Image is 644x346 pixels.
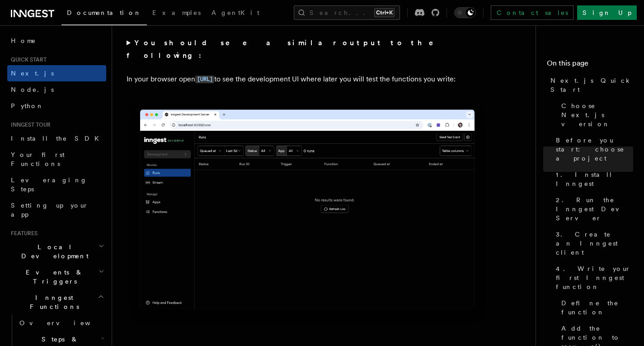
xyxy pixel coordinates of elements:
span: Define the function [561,299,633,317]
a: Overview [16,315,106,331]
a: 1. Install Inngest [552,166,633,192]
button: Events & Triggers [7,264,106,289]
span: Next.js [11,70,54,77]
span: Examples [152,9,201,16]
a: Next.js Quick Start [547,72,633,98]
span: Inngest Functions [7,293,98,311]
span: Quick start [7,56,47,63]
a: Contact sales [491,5,573,20]
span: 4. Write your first Inngest function [556,264,633,291]
summary: You should see a similar output to the following: [127,37,488,62]
a: Setting up your app [7,197,106,223]
span: Home [11,36,36,45]
kbd: Ctrl+K [374,8,395,17]
button: Toggle dark mode [454,7,476,18]
span: Your first Functions [11,151,65,167]
a: Define the function [558,295,633,320]
span: 1. Install Inngest [556,170,633,188]
a: Python [7,98,106,114]
span: Features [7,230,38,237]
a: Sign Up [577,5,637,20]
a: Before you start: choose a project [552,132,633,166]
a: Install the SDK [7,130,106,147]
a: 2. Run the Inngest Dev Server [552,192,633,226]
h4: On this page [547,58,633,72]
a: Node.js [7,81,106,98]
a: Next.js [7,65,106,81]
span: Inngest tour [7,121,51,128]
span: Python [11,102,44,109]
span: 2. Run the Inngest Dev Server [556,195,633,223]
strong: You should see a similar output to the following: [127,38,446,60]
a: Leveraging Steps [7,172,106,197]
button: Inngest Functions [7,289,106,315]
span: Overview [19,319,113,327]
img: Inngest Dev Server's 'Runs' tab with no data [127,100,488,328]
a: Your first Functions [7,147,106,172]
span: Install the SDK [11,135,104,142]
span: Documentation [67,9,141,16]
button: Search...Ctrl+K [294,5,400,20]
span: Node.js [11,86,54,93]
button: Local Development [7,239,106,264]
span: AgentKit [212,9,259,16]
span: Next.js Quick Start [550,76,633,94]
a: Examples [147,3,206,24]
span: Leveraging Steps [11,176,87,193]
a: 4. Write your first Inngest function [552,261,633,295]
span: Local Development [7,242,99,261]
span: Events & Triggers [7,268,99,286]
a: Choose Next.js version [558,98,633,132]
a: Home [7,33,106,49]
code: [URL] [195,76,214,83]
p: In your browser open to see the development UI where later you will test the functions you write: [127,73,488,86]
a: 3. Create an Inngest client [552,226,633,261]
span: Setting up your app [11,202,89,218]
span: 3. Create an Inngest client [556,230,633,257]
span: Before you start: choose a project [556,136,633,163]
a: [URL] [195,75,214,83]
a: AgentKit [206,3,265,24]
span: Choose Next.js version [561,101,633,128]
a: Documentation [61,3,147,25]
